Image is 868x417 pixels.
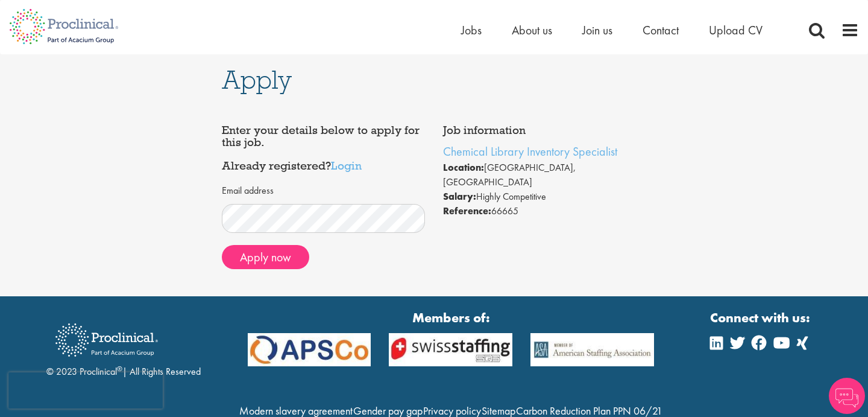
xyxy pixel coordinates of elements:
[829,378,865,414] img: Chatbot
[239,333,380,366] img: APSCo
[512,22,552,38] a: About us
[443,161,484,174] strong: Location:
[443,204,647,218] li: 66665
[709,22,763,38] a: Upload CV
[443,144,617,159] a: Chemical Library Inventory Specialist
[521,333,663,366] img: APSCo
[222,63,292,96] span: Apply
[222,184,274,198] label: Email address
[443,205,491,217] strong: Reference:
[710,308,813,327] strong: Connect with us:
[46,314,201,379] div: © 2023 Proclinical | All Rights Reserved
[443,161,647,189] li: [GEOGRAPHIC_DATA], [GEOGRAPHIC_DATA]
[643,22,679,38] a: Contact
[443,190,476,203] strong: Salary:
[248,308,655,327] strong: Members of:
[443,189,647,204] li: Highly Competitive
[8,372,163,409] iframe: reCAPTCHA
[331,158,362,173] a: Login
[117,364,122,374] sup: ®
[380,333,521,366] img: APSCo
[222,245,309,269] button: Apply now
[443,124,647,136] h4: Job information
[46,315,167,365] img: Proclinical Recruitment
[222,124,426,172] h4: Enter your details below to apply for this job. Already registered?
[582,22,612,38] a: Join us
[461,22,482,38] a: Jobs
